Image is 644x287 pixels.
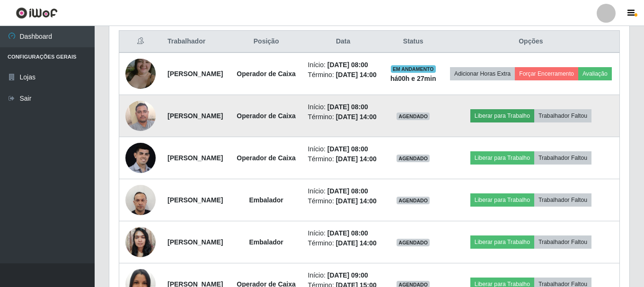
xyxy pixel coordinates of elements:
img: 1728418986767.jpeg [125,96,156,136]
time: [DATE] 08:00 [327,187,368,195]
li: Término: [308,70,379,80]
img: CoreUI Logo [16,7,58,19]
time: [DATE] 14:00 [336,155,377,163]
time: [DATE] 14:00 [336,197,377,205]
th: Status [384,31,442,53]
span: EM ANDAMENTO [391,65,436,73]
span: AGENDADO [397,239,430,246]
li: Início: [308,228,379,238]
button: Avaliação [578,67,612,80]
strong: [PERSON_NAME] [168,238,223,246]
span: AGENDADO [397,197,430,204]
strong: há 00 h e 27 min [390,75,436,82]
li: Início: [308,270,379,280]
li: Início: [308,186,379,196]
li: Início: [308,60,379,70]
time: [DATE] 08:00 [327,61,368,69]
strong: Embalador [249,196,283,204]
button: Forçar Encerramento [515,67,578,80]
button: Liberar para Trabalho [470,151,534,165]
strong: [PERSON_NAME] [168,154,223,162]
span: AGENDADO [397,155,430,162]
button: Trabalhador Faltou [534,235,591,249]
strong: [PERSON_NAME] [168,196,223,204]
li: Término: [308,112,379,122]
img: 1746821274247.jpeg [125,180,156,220]
strong: Operador de Caixa [237,112,296,120]
strong: Operador de Caixa [237,154,296,162]
time: [DATE] 14:00 [336,71,377,78]
button: Liberar para Trabalho [470,109,534,122]
strong: Operador de Caixa [237,70,296,78]
time: [DATE] 08:00 [327,103,368,111]
strong: [PERSON_NAME] [168,70,223,78]
th: Trabalhador [162,31,230,53]
strong: [PERSON_NAME] [168,112,223,120]
img: 1736008247371.jpeg [125,222,156,262]
button: Liberar para Trabalho [470,193,534,207]
th: Posição [230,31,302,53]
img: 1754654959854.jpeg [125,143,156,173]
button: Liberar para Trabalho [470,235,534,249]
button: Trabalhador Faltou [534,151,591,165]
button: Trabalhador Faltou [534,109,591,122]
th: Data [302,31,384,53]
time: [DATE] 09:00 [327,271,368,279]
th: Opções [442,31,620,53]
button: Adicionar Horas Extra [450,67,515,80]
button: Trabalhador Faltou [534,193,591,207]
li: Término: [308,238,379,248]
li: Início: [308,102,379,112]
img: 1737811794614.jpeg [125,47,156,101]
time: [DATE] 08:00 [327,145,368,153]
time: [DATE] 08:00 [327,229,368,237]
li: Término: [308,154,379,164]
time: [DATE] 14:00 [336,239,377,247]
li: Término: [308,196,379,206]
span: AGENDADO [397,113,430,120]
li: Início: [308,144,379,154]
strong: Embalador [249,238,283,246]
time: [DATE] 14:00 [336,113,377,121]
